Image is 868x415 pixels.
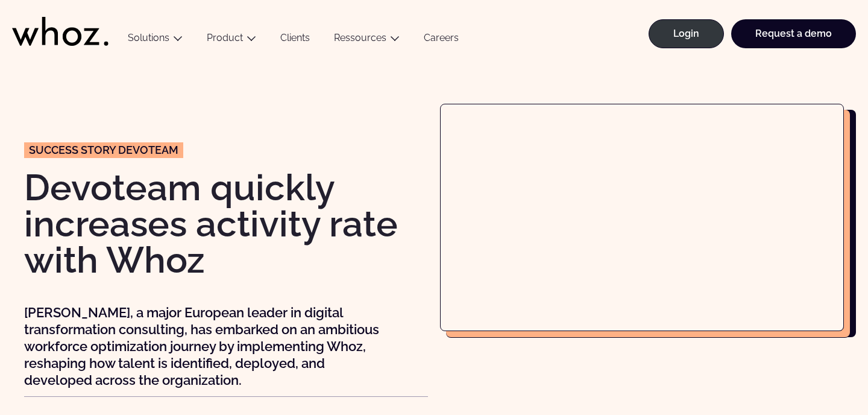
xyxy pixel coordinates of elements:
[24,304,388,388] p: [PERSON_NAME], a major European leader in digital transformation consulting, has embarked on an a...
[649,19,724,48] a: Login
[195,32,268,48] button: Product
[412,32,471,48] a: Careers
[731,19,856,48] a: Request a demo
[207,32,243,43] a: Product
[24,169,428,278] h1: Devoteam quickly increases activity rate with Whoz
[29,145,178,156] span: Success story Devoteam
[116,32,195,48] button: Solutions
[441,104,843,331] iframe: Devoteam’s leap from spreadsheets to record activity rates (full version)
[334,32,386,43] a: Ressources
[268,32,322,48] a: Clients
[322,32,412,48] button: Ressources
